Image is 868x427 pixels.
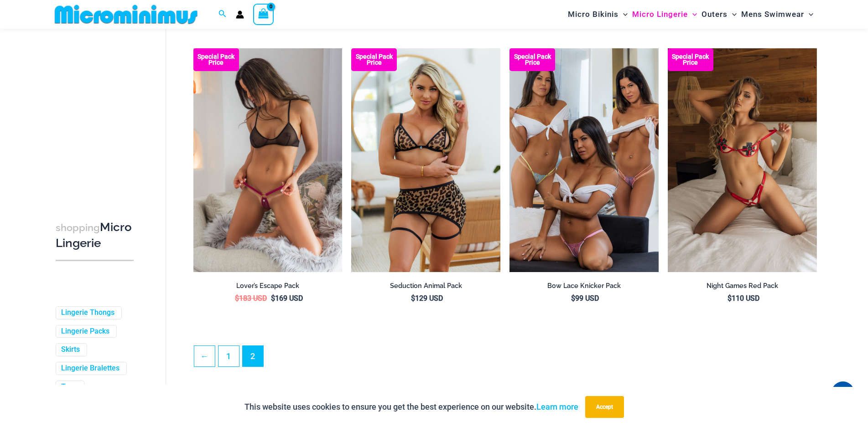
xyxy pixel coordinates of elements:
img: MM SHOP LOGO FLAT [51,4,201,25]
a: Lingerie Bralettes [61,364,120,373]
a: ← [194,346,215,366]
img: Seduction Animal 1034 Bra 6034 Thong 5019 Skirt 02 [351,48,500,272]
h3: Micro Lingerie [56,220,134,251]
a: Lover’s Escape Pack [193,282,343,293]
a: Seduction Animal 1034 Bra 6034 Thong 5019 Skirt 02 Seduction Animal 1034 Bra 6034 Thong 5019 Skir... [351,48,500,272]
a: Night Games Red Pack [668,282,817,293]
a: OutersMenu ToggleMenu Toggle [699,3,739,26]
a: Learn more [536,402,578,412]
a: Lingerie Thongs [61,308,114,318]
span: Menu Toggle [688,3,697,26]
span: Menu Toggle [804,3,813,26]
b: Special Pack Price [668,54,713,66]
span: Menu Toggle [619,3,628,26]
a: Tops [61,382,77,392]
a: Account icon link [236,10,244,19]
p: This website uses cookies to ensure you get the best experience on our website. [244,400,578,414]
span: Mens Swimwear [741,3,804,26]
img: Bow Lace Knicker Pack [509,48,659,272]
a: Night Games Red 1133 Bralette 6133 Thong 04 Night Games Red 1133 Bralette 6133 Thong 06Night Game... [668,48,817,272]
h2: Bow Lace Knicker Pack [509,282,659,290]
span: $ [235,294,239,303]
span: Micro Lingerie [632,3,688,26]
nav: Site Navigation [564,1,817,27]
b: Special Pack Price [193,54,239,66]
span: $ [271,294,275,303]
span: Menu Toggle [728,3,737,26]
a: Bow Lace Knicker Pack [509,282,659,293]
a: Skirts [61,345,80,355]
bdi: 183 USD [235,294,267,303]
span: Outers [702,3,728,26]
a: Search icon link [218,9,227,20]
a: Micro BikinisMenu ToggleMenu Toggle [566,3,630,26]
button: Accept [585,396,624,418]
span: shopping [56,222,100,233]
a: Mens SwimwearMenu ToggleMenu Toggle [739,3,816,26]
span: $ [411,294,415,303]
span: $ [728,294,732,303]
bdi: 110 USD [728,294,759,303]
h2: Lover’s Escape Pack [193,282,343,290]
b: Special Pack Price [351,54,397,66]
span: $ [571,294,575,303]
h2: Night Games Red Pack [668,282,817,290]
bdi: 129 USD [411,294,443,303]
span: Micro Bikinis [568,3,619,26]
img: Night Games Red 1133 Bralette 6133 Thong 04 [668,48,817,272]
b: Special Pack Price [509,54,555,66]
iframe: TrustedSite Certified [56,9,138,191]
img: Zoe Deep Red 689 Micro Thong 04 [193,48,343,272]
a: Lingerie Packs [61,327,109,336]
a: Micro LingerieMenu ToggleMenu Toggle [630,3,699,26]
span: Page 2 [243,346,263,366]
bdi: 169 USD [271,294,303,303]
a: Bow Lace Knicker Pack Bow Lace Mint Multi 601 Thong 03Bow Lace Mint Multi 601 Thong 03 [509,48,659,272]
a: Lovers Escape Pack Zoe Deep Red 689 Micro Thong 04Zoe Deep Red 689 Micro Thong 04 [193,48,343,272]
bdi: 99 USD [571,294,599,303]
a: Seduction Animal Pack [351,282,500,293]
a: Page 1 [218,346,239,366]
nav: Product Pagination [193,345,817,372]
a: View Shopping Cart, empty [253,4,274,25]
h2: Seduction Animal Pack [351,282,500,290]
